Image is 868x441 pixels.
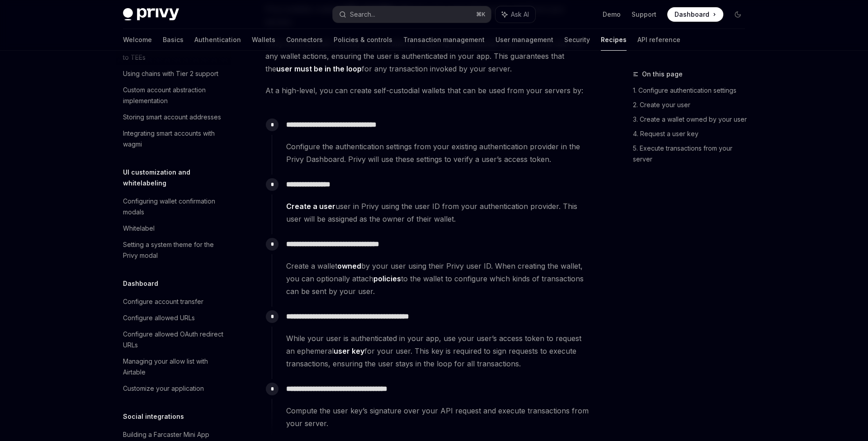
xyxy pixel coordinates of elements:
a: Configuring wallet confirmation modals [116,193,231,220]
span: Create a wallet by your user using their Privy user ID. When creating the wallet, you can optiona... [286,260,591,298]
a: 2. Create your user [633,98,752,112]
span: Dashboard [675,10,709,19]
a: Configure allowed URLs [116,310,231,326]
a: owned [337,261,361,271]
button: Toggle dark mode [731,7,745,22]
span: Configure the authentication settings from your existing authentication provider in the Privy Das... [286,140,591,166]
div: Configure account transfer [123,296,203,307]
a: Integrating smart accounts with wagmi [116,125,231,152]
a: Custom account abstraction implementation [116,82,231,109]
a: Dashboard [667,7,723,22]
h5: Dashboard [123,278,158,289]
a: Security [564,29,590,51]
a: Storing smart account addresses [116,109,231,125]
div: Setting a system theme for the Privy modal [123,239,226,261]
span: Compute the user key’s signature over your API request and execute transactions from your server. [286,404,591,430]
div: Managing your allow list with Airtable [123,356,226,378]
a: 4. Request a user key [633,127,752,141]
div: Customize your application [123,383,204,394]
span: At a high-level, you can create self-custodial wallets that can be used from your servers by: [265,84,591,97]
a: Customize your application [116,380,231,397]
div: Storing smart account addresses [123,112,221,123]
a: Welcome [123,29,152,51]
a: Policies & controls [334,29,392,51]
a: Create a user [286,202,335,211]
span: ⌘ K [476,11,486,18]
h5: UI customization and whitelabeling [123,167,231,189]
a: Using chains with Tier 2 support [116,66,231,82]
button: Search...⌘K [333,6,491,23]
a: Transaction management [403,29,485,51]
div: Using chains with Tier 2 support [123,68,218,79]
a: 1. Configure authentication settings [633,83,752,98]
a: Support [632,10,656,19]
button: Ask AI [495,6,535,23]
a: Configure account transfer [116,294,231,310]
a: Connectors [286,29,323,51]
div: Building a Farcaster Mini App [123,429,209,440]
div: Whitelabel [123,223,155,234]
a: 5. Execute transactions from your server [633,141,752,166]
a: Demo [603,10,621,19]
h5: Social integrations [123,411,184,422]
img: dark logo [123,8,179,21]
div: Custom account abstraction implementation [123,85,226,106]
a: policies [373,274,401,284]
div: Configure allowed URLs [123,313,195,323]
a: 3. Create a wallet owned by your user [633,112,752,127]
strong: user must be in the loop [276,64,362,73]
span: user in Privy using the user ID from your authentication provider. This user will be assigned as ... [286,200,591,225]
div: Integrating smart accounts with wagmi [123,128,226,150]
span: Privy enforces self-custody of the wallet by requiring a valid access token from the user for any... [265,37,591,75]
a: Recipes [601,29,627,51]
a: Managing your allow list with Airtable [116,353,231,380]
a: Authentication [194,29,241,51]
a: Configure allowed OAuth redirect URLs [116,326,231,353]
span: While your user is authenticated in your app, use your user’s access token to request an ephemera... [286,332,591,370]
a: Setting a system theme for the Privy modal [116,237,231,264]
div: Configure allowed OAuth redirect URLs [123,329,226,351]
a: API reference [637,29,680,51]
a: Basics [163,29,184,51]
a: User management [495,29,553,51]
a: user key [334,346,364,356]
span: Ask AI [511,10,529,19]
a: Wallets [252,29,275,51]
div: Search... [350,9,375,20]
a: Whitelabel [116,220,231,237]
div: Configuring wallet confirmation modals [123,196,226,218]
span: On this page [642,69,683,80]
